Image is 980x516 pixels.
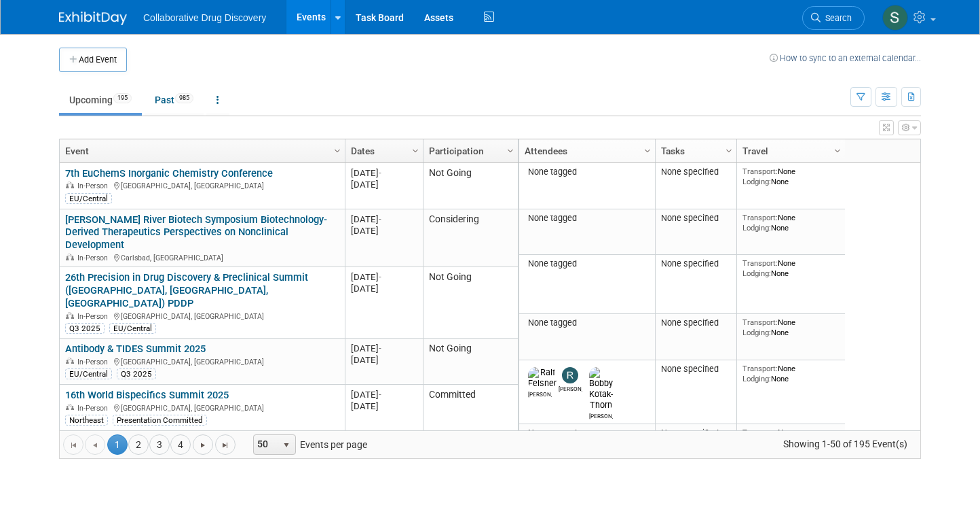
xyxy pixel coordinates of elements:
span: Transport: [742,364,778,373]
td: Not Going [423,267,518,339]
a: Search [802,6,865,30]
a: Upcoming195 [59,87,142,113]
span: Go to the last page [220,440,231,451]
span: Column Settings [410,145,421,156]
a: 26th Precision in Drug Discovery & Preclinical Summit ([GEOGRAPHIC_DATA], [GEOGRAPHIC_DATA], [GEO... [65,271,308,309]
div: None specified [661,167,732,177]
div: None specified [661,258,732,269]
td: Not Going [423,339,518,385]
a: Travel [742,139,836,162]
span: Lodging: [742,374,771,383]
span: - [379,168,381,178]
a: Tasks [661,139,728,162]
span: 1 [107,434,128,455]
span: Go to the previous page [90,440,100,451]
div: None None [742,213,840,233]
div: None None [742,258,840,278]
a: Participation [429,139,509,162]
span: In-Person [77,312,112,321]
div: [GEOGRAPHIC_DATA], [GEOGRAPHIC_DATA] [65,310,339,322]
div: EU/Central [65,193,112,204]
span: Go to the next page [197,440,208,451]
span: In-Person [77,404,112,413]
div: [DATE] [351,354,417,366]
img: Ralf Felsner [528,367,557,389]
a: Column Settings [722,139,737,160]
div: Presentation Committed [113,415,207,426]
a: Antibody & TIDES Summit 2025 [65,343,206,355]
span: Collaborative Drug Discovery [143,12,266,23]
a: Column Settings [831,139,846,160]
span: Search [821,13,852,23]
div: None specified [661,428,732,438]
a: Column Settings [641,139,656,160]
div: [DATE] [351,179,417,190]
span: select [281,440,292,451]
div: [GEOGRAPHIC_DATA], [GEOGRAPHIC_DATA] [65,179,339,191]
a: 3 [149,434,170,455]
div: None None [742,317,840,337]
span: Column Settings [832,145,843,156]
span: Column Settings [723,145,734,156]
div: [DATE] [351,343,417,354]
div: None tagged [525,317,650,328]
a: How to sync to an external calendar... [770,53,921,63]
a: Dates [351,139,414,162]
a: Go to the first page [63,434,83,455]
img: In-Person Event [66,358,74,364]
a: 7th EuChemS Inorganic Chemistry Conference [65,167,273,179]
span: Showing 1-50 of 195 Event(s) [771,434,920,453]
span: In-Person [77,254,112,262]
div: Ralf Felsner [528,389,552,398]
img: In-Person Event [66,312,74,319]
span: - [379,343,381,354]
span: Transport: [742,213,778,222]
span: Lodging: [742,223,771,233]
div: [DATE] [351,283,417,294]
img: In-Person Event [66,404,74,411]
span: - [379,214,381,224]
div: [GEOGRAPHIC_DATA], [GEOGRAPHIC_DATA] [65,356,339,367]
div: [DATE] [351,400,417,412]
div: None None [742,167,840,186]
div: None tagged [525,167,650,177]
div: None None [742,428,840,447]
img: Susana Tomasio [882,5,908,31]
a: Attendees [525,139,646,162]
a: Go to the last page [215,434,235,455]
span: Transport: [742,428,778,437]
span: Column Settings [505,145,516,156]
div: Northeast [65,415,108,426]
span: Lodging: [742,269,771,278]
span: - [379,390,381,400]
td: Not Going [423,163,518,209]
div: [DATE] [351,167,417,179]
div: [DATE] [351,271,417,283]
div: None tagged [525,258,650,269]
span: Column Settings [332,145,343,156]
div: None specified [661,317,732,328]
a: 2 [128,434,149,455]
img: In-Person Event [66,254,74,260]
span: - [379,272,381,282]
a: Column Settings [504,139,519,160]
a: Event [65,139,336,162]
div: Ryan Censullo [559,383,582,392]
div: Carlsbad, [GEOGRAPHIC_DATA] [65,252,339,263]
div: None specified [661,213,732,224]
span: In-Person [77,182,112,190]
button: Add Event [59,48,127,72]
div: EU/Central [109,323,156,334]
td: Committed [423,385,518,431]
div: None tagged [525,428,650,438]
a: 16th World Bispecifics Summit 2025 [65,389,229,401]
a: Column Settings [409,139,423,160]
img: ExhibitDay [59,12,127,25]
a: 4 [170,434,191,455]
span: Lodging: [742,177,771,186]
a: Go to the previous page [85,434,105,455]
a: [PERSON_NAME] River Biotech Symposium Biotechnology-Derived Therapeutics Perspectives on Nonclini... [65,213,327,252]
span: 195 [113,93,132,103]
div: [DATE] [351,389,417,400]
div: [GEOGRAPHIC_DATA], [GEOGRAPHIC_DATA] [65,402,339,413]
